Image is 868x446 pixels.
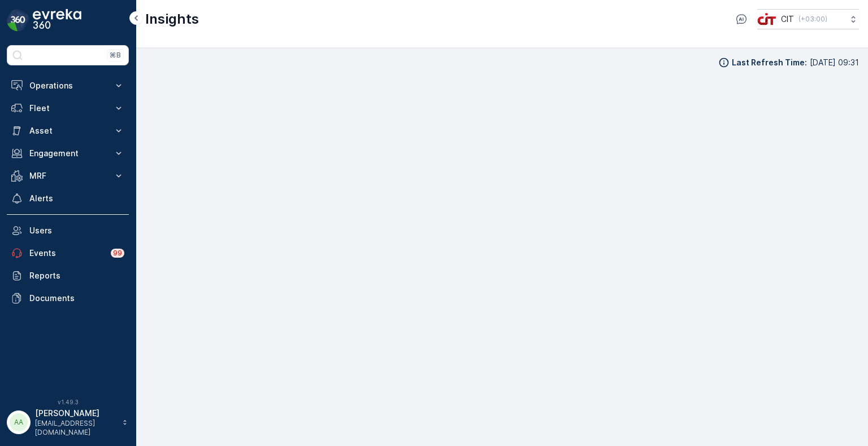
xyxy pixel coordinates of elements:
[7,97,129,120] button: Fleet
[110,51,121,60] p: ⌘B
[29,170,106,182] p: MRF
[7,399,129,405] span: v 1.49.3
[798,15,827,24] p: ( +03:00 )
[7,219,129,242] a: Users
[29,193,124,204] p: Alerts
[29,270,124,281] p: Reports
[757,9,859,29] button: CIT(+03:00)
[10,413,28,431] div: AA
[732,57,807,68] p: Last Refresh Time :
[35,408,116,419] p: [PERSON_NAME]
[29,103,106,114] p: Fleet
[7,142,129,165] button: Engagement
[29,225,124,236] p: Users
[7,187,129,210] a: Alerts
[810,57,859,68] p: [DATE] 09:31
[7,165,129,187] button: MRF
[7,408,129,437] button: AA[PERSON_NAME][EMAIL_ADDRESS][DOMAIN_NAME]
[145,10,199,28] p: Insights
[29,293,124,304] p: Documents
[29,125,106,136] p: Asset
[33,9,81,32] img: logo_dark-DEwI_e13.png
[781,14,794,25] p: CIT
[29,248,104,259] p: Events
[757,13,776,25] img: cit-logo_pOk6rL0.png
[35,419,116,437] p: [EMAIL_ADDRESS][DOMAIN_NAME]
[113,249,122,258] p: 99
[7,287,129,310] a: Documents
[7,74,129,97] button: Operations
[7,264,129,287] a: Reports
[7,242,129,264] a: Events99
[29,80,106,91] p: Operations
[7,120,129,142] button: Asset
[7,9,29,32] img: logo
[29,148,106,159] p: Engagement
